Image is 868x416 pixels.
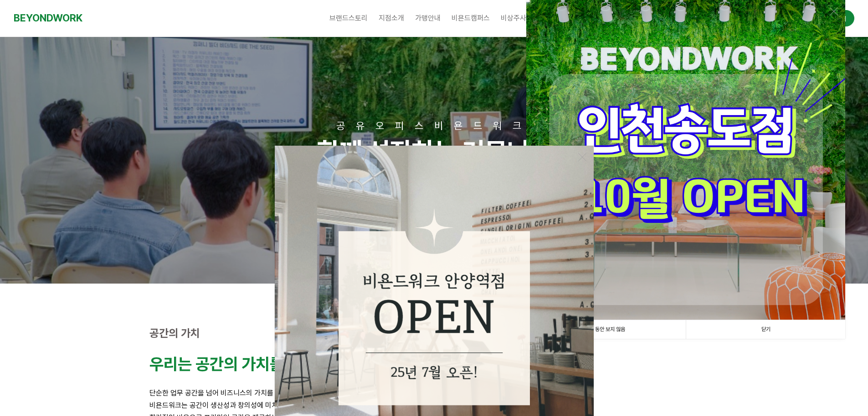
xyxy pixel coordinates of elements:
[446,7,495,30] a: 비욘드캠퍼스
[410,7,446,30] a: 가맹안내
[149,399,719,411] p: 비욘드워크는 공간이 생산성과 창의성에 미치는 영향을 잘 알고 있습니다.
[373,7,410,30] a: 지점소개
[149,326,200,340] strong: 공간의 가치
[149,354,348,374] strong: 우리는 공간의 가치를 높입니다.
[415,14,441,22] span: 가맹안내
[324,7,373,30] a: 브랜드스토리
[501,14,539,22] span: 비상주사무실
[495,7,544,30] a: 비상주사무실
[149,387,719,399] p: 단순한 업무 공간을 넘어 비즈니스의 가치를 높이는 영감의 공간을 만듭니다.
[452,14,490,22] span: 비욘드캠퍼스
[526,320,686,339] a: 1일 동안 보지 않음
[686,320,845,339] a: 닫기
[14,10,82,26] a: BEYONDWORK
[379,14,404,22] span: 지점소개
[329,14,368,22] span: 브랜드스토리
